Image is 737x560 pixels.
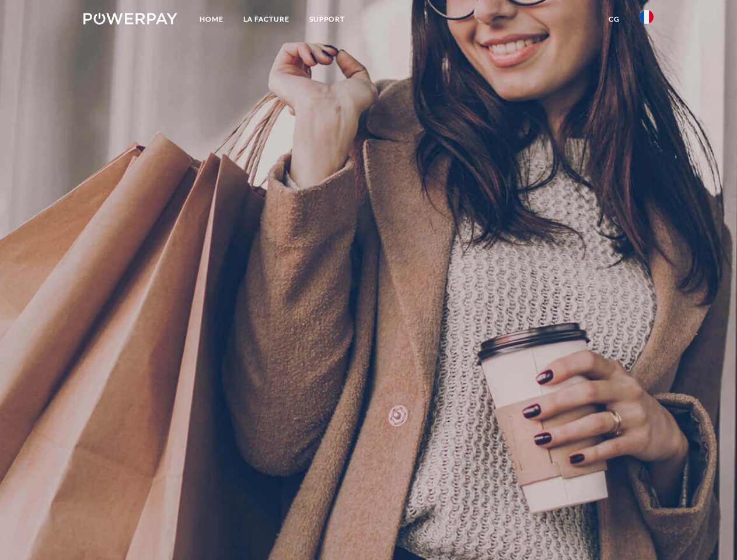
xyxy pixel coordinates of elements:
[599,9,630,30] a: CG
[299,9,355,30] a: Support
[83,13,177,24] img: logo-powerpay-white.svg
[640,10,654,24] img: fr
[233,9,299,30] a: LA FACTURE
[190,9,233,30] a: Home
